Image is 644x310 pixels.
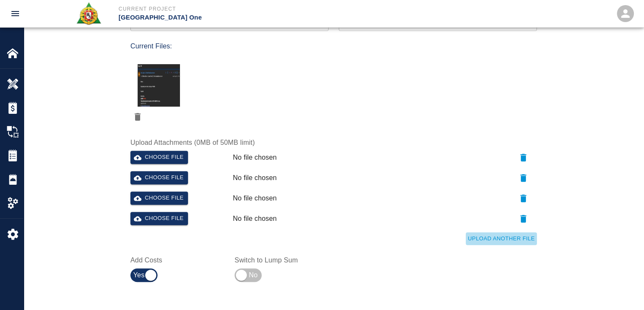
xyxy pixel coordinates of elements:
p: No file chosen [233,193,277,203]
label: Upload Attachments (0MB of 50MB limit) [130,138,537,147]
iframe: Chat Widget [602,269,644,310]
button: Choose file [130,171,188,184]
p: No file chosen [233,214,277,224]
label: Add Costs [130,255,224,265]
button: Choose file [130,192,188,205]
p: Current Project [119,5,368,13]
button: Choose file [130,212,188,225]
button: Choose file [130,151,188,164]
button: Upload Another File [466,232,537,245]
p: No file chosen [233,173,277,183]
p: No file chosen [233,152,277,163]
button: open drawer [5,3,25,24]
p: [GEOGRAPHIC_DATA] One [119,13,368,23]
button: delete [130,110,145,124]
p: Current Files: [130,41,537,51]
img: thumbnail [138,64,180,107]
label: Switch to Lump Sum [235,255,329,265]
img: Roger & Sons Concrete [76,2,102,25]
